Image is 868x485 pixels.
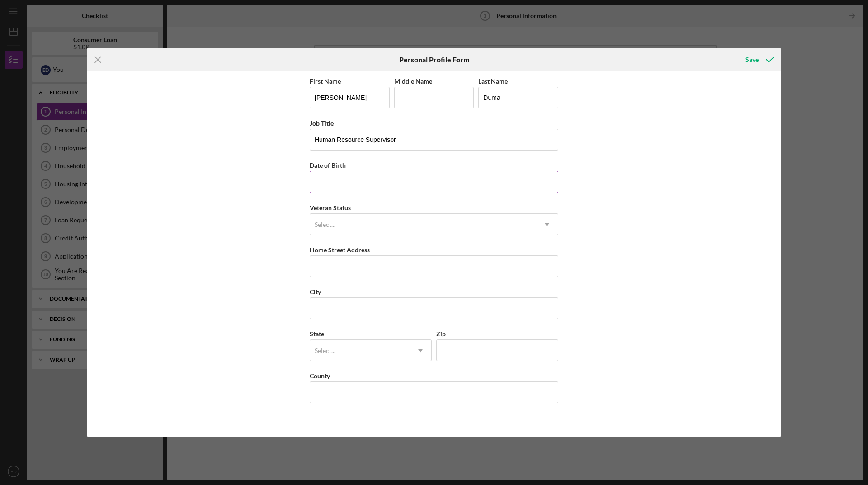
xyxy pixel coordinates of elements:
label: Date of Birth [310,161,346,169]
button: Save [736,51,781,69]
label: Middle Name [394,77,432,85]
label: Job Title [310,119,334,127]
div: Save [745,51,759,69]
h6: Personal Profile Form [399,56,469,64]
label: Last Name [478,77,508,85]
label: County [310,372,330,380]
div: Select... [315,221,335,228]
label: City [310,288,321,296]
label: Zip [436,330,446,338]
label: Home Street Address [310,246,370,254]
label: First Name [310,77,341,85]
div: Select... [315,347,335,354]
